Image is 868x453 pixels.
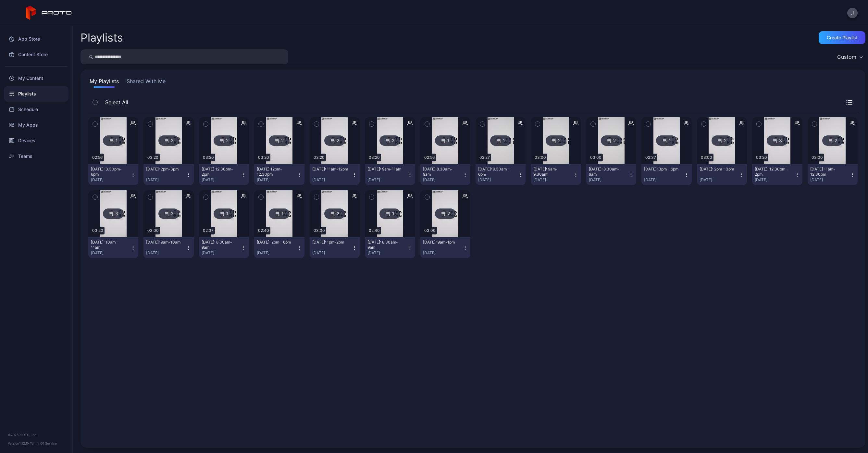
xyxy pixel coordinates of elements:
div: 2 [158,208,179,219]
div: 03:20 [257,154,270,161]
div: Custom [837,54,856,60]
button: Create Playlist [819,31,865,44]
button: [DATE]: 1pm-2pm[DATE] [310,237,360,258]
div: 2 [435,208,456,219]
div: [DATE] [367,177,407,182]
div: Tuesday: 2pm-3pm [146,167,182,172]
button: [DATE]: 12.30pm - 2pm[DATE] [752,164,802,185]
button: [DATE]: 8.30am-9am[DATE] [365,237,415,258]
div: Tuesday: 9am-11am [367,167,403,172]
div: 02:56 [91,154,104,161]
button: [DATE]: 2pm – 3pm[DATE] [697,164,747,185]
div: [DATE] [478,177,518,182]
div: 03:00 [146,227,160,234]
div: Tuesday: 11am-12pm [312,167,348,172]
div: 03:00 [312,227,326,234]
div: 03:00 [533,154,547,161]
div: Monday: 8.30am-9am [367,240,403,250]
div: 03:20 [367,154,381,161]
div: 02:37 [644,154,657,161]
div: 2 [712,135,732,146]
div: 1 [435,135,456,146]
div: [DATE] [367,250,407,256]
button: [DATE]: 3.30pm-6pm[DATE] [88,164,138,185]
a: Terms Of Service [30,441,57,445]
div: © 2025 PROTO, Inc. [8,432,65,437]
div: [DATE] [589,177,628,182]
div: 1 [103,135,124,146]
div: [DATE] [700,177,739,182]
div: [DATE] [644,177,684,182]
div: 02:37 [202,227,215,234]
button: [DATE]: 2pm-3pm[DATE] [143,164,193,185]
button: [DATE]: 9am-11am[DATE] [365,164,415,185]
div: 02:40 [367,227,381,234]
button: J [847,8,858,18]
div: 03:00 [589,154,603,161]
div: Create Playlist [827,35,858,40]
div: [DATE] [312,177,352,182]
button: [DATE]: 9am-1pm[DATE] [420,237,470,258]
div: 1 [269,208,290,219]
div: Wednesday: 9am-10am [146,240,182,245]
button: My Playlists [88,77,120,88]
div: Playlists [4,86,68,102]
div: 1 [214,208,234,219]
div: Monday: 2pm – 6pm [257,240,292,245]
button: [DATE]: 9am-9.30am[DATE] [531,164,581,185]
div: 2 [601,135,622,146]
div: 2 [379,135,400,146]
div: My Apps [4,117,68,133]
span: Select All [102,98,128,106]
div: 03:20 [202,154,215,161]
button: [DATE] 8.30am-9am[DATE] [420,164,470,185]
button: [DATE]: 2pm – 6pm[DATE] [254,237,304,258]
div: 02:27 [478,154,491,161]
a: Teams [4,148,68,164]
div: [DATE] [423,250,463,256]
div: [DATE] [202,177,241,182]
div: Wednesday: 8.30am-9am [202,240,237,250]
div: Wednesday 11am-12.30pm [810,167,846,177]
a: Schedule [4,102,68,117]
div: Wednesday: 10am – 11am [91,240,127,250]
a: Devices [4,133,68,148]
div: [DATE] [257,250,296,256]
button: [DATE]: 11am-12pm[DATE] [310,164,360,185]
button: Custom [834,49,865,64]
div: 1 [379,208,400,219]
div: 2 [546,135,566,146]
div: 1 [656,135,677,146]
a: Content Store [4,47,68,62]
button: [DATE] 12.30pm-2pm[DATE] [199,164,249,185]
div: 2 [822,135,843,146]
div: 3 [767,135,787,146]
div: 2 [324,135,345,146]
button: [DATE] 12pm-12.30pm[DATE] [254,164,304,185]
div: 03:20 [755,154,768,161]
div: 03:20 [146,154,160,161]
div: 03:00 [810,154,824,161]
button: [DATE]: 9am-10am[DATE] [143,237,193,258]
div: [DATE] [810,177,850,182]
div: 3 [103,208,124,219]
div: [DATE] [755,177,794,182]
a: App Store [4,31,68,47]
a: My Content [4,70,68,86]
div: Thursday: 9.30am – 6pm [478,167,514,177]
div: Tuesday 8.30am-9am [423,167,459,177]
div: Monday: 9am-1pm [423,240,459,245]
div: 02:40 [257,227,270,234]
button: [DATE]: 3pm - 6pm[DATE] [641,164,691,185]
div: [DATE] [146,177,186,182]
button: [DATE]: 9.30am – 6pm[DATE] [476,164,526,185]
div: 2 [324,208,345,219]
div: 02:56 [423,154,436,161]
div: Wednesday: 2pm – 3pm [700,167,735,172]
div: [DATE] [146,250,186,256]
